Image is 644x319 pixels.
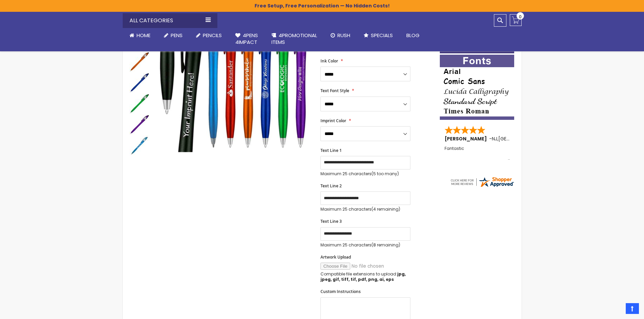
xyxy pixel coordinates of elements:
span: Pencils [203,32,222,39]
span: - , [489,135,548,142]
span: NJ [492,135,497,142]
span: Home [137,32,150,39]
div: All Categories [123,13,217,28]
a: 4PROMOTIONALITEMS [265,28,324,50]
span: Rush [337,32,350,39]
img: TouchWrite Query Stylus Pen [129,94,150,114]
div: TouchWrite Query Stylus Pen [129,93,150,114]
img: 4pens.com widget logo [450,176,515,188]
a: 4Pens4impact [229,28,265,50]
a: Specials [357,28,400,43]
span: Custom Instructions [320,289,361,294]
p: Maximum 25 characters [320,207,410,212]
div: TouchWrite Query Stylus Pen [129,114,150,135]
span: Artwork Upload [320,254,351,260]
a: Pencils [189,28,229,43]
span: Text Line 3 [320,218,342,224]
span: Pens [171,32,183,39]
p: Maximum 25 characters [320,242,410,248]
span: 4PROMOTIONAL ITEMS [271,32,317,46]
span: Text Font Style [320,88,349,94]
strong: jpg, jpeg, gif, tiff, tif, pdf, png, ai, eps [320,271,406,282]
span: (5 too many) [372,171,399,177]
img: TouchWrite Query Stylus Pen [129,114,150,135]
div: TouchWrite Query Stylus Pen [129,51,150,72]
span: [GEOGRAPHIC_DATA] [498,135,548,142]
img: font-personalization-examples [440,55,514,120]
iframe: Google Customer Reviews [588,301,644,319]
img: TouchWrite Query Stylus Pen [129,135,150,156]
a: 4pens.com certificate URL [450,184,515,189]
span: (8 remaining) [372,242,400,248]
div: TouchWrite Query Stylus Pen [129,72,150,93]
span: 0 [519,14,522,20]
span: Text Line 2 [320,183,342,189]
span: (4 remaining) [372,206,400,212]
span: Text Line 1 [320,148,342,153]
div: TouchWrite Query Stylus Pen [129,135,150,156]
img: TouchWrite Query Stylus Pen [129,52,150,72]
a: Blog [400,28,426,43]
a: Pens [157,28,189,43]
p: Maximum 25 characters [320,171,410,177]
img: TouchWrite Query Stylus Pen [129,73,150,93]
span: [PERSON_NAME] [445,135,489,142]
a: Rush [324,28,357,43]
a: 0 [510,14,522,26]
span: Blog [406,32,420,39]
div: Fantastic [445,146,510,161]
span: Imprint Color [320,118,346,124]
a: Home [123,28,157,43]
p: Compatible file extensions to upload: [320,271,410,282]
span: 4Pens 4impact [235,32,258,46]
span: Ink Color [320,58,338,64]
span: Specials [371,32,393,39]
